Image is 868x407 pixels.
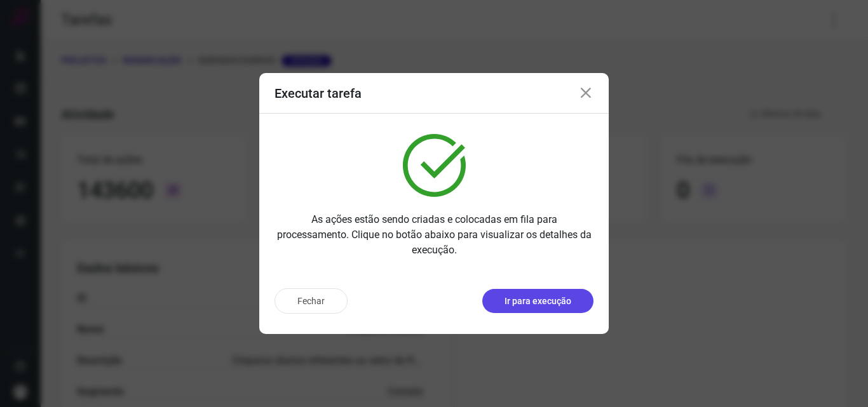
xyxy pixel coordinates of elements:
p: Ir para execução [505,295,571,308]
p: As ações estão sendo criadas e colocadas em fila para processamento. Clique no botão abaixo para ... [275,212,593,258]
h3: Executar tarefa [275,86,362,101]
button: Ir para execução [482,289,593,313]
img: verified.svg [403,134,466,197]
button: Fechar [275,288,348,314]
